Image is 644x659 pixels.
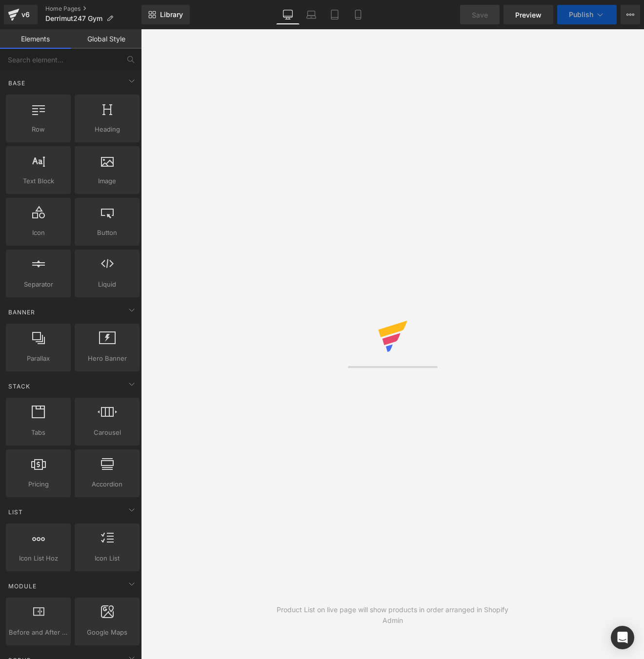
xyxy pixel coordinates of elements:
[78,228,137,238] span: Button
[276,5,300,24] a: Desktop
[300,5,323,24] a: Laptop
[7,382,31,391] span: Stack
[569,11,593,19] span: Publish
[78,479,137,489] span: Accordion
[9,427,68,438] span: Tabs
[503,5,553,24] a: Preview
[346,5,370,24] a: Mobile
[78,124,137,135] span: Heading
[71,29,141,49] a: Global Style
[78,553,137,563] span: Icon List
[20,8,32,21] div: v6
[78,353,137,364] span: Hero Banner
[4,5,38,24] a: v6
[9,228,68,238] span: Icon
[9,479,68,489] span: Pricing
[472,10,488,20] span: Save
[7,78,26,88] span: Base
[7,507,24,517] span: List
[9,124,68,135] span: Row
[45,5,141,13] a: Home Pages
[45,15,102,22] span: Derrimut247 Gym
[267,604,519,626] div: Product List on live page will show products in order arranged in Shopify Admin
[9,353,68,364] span: Parallax
[515,10,542,20] span: Preview
[78,176,137,186] span: Image
[9,279,68,290] span: Separator
[557,5,617,24] button: Publish
[7,308,36,317] span: Banner
[78,427,137,438] span: Carousel
[9,627,68,638] span: Before and After Images
[9,553,68,563] span: Icon List Hoz
[78,627,137,638] span: Google Maps
[141,5,190,24] a: New Library
[78,279,137,290] span: Liquid
[9,176,68,186] span: Text Block
[611,626,634,649] div: Open Intercom Messenger
[621,5,640,24] button: More
[323,5,346,24] a: Tablet
[160,10,183,19] span: Library
[7,581,38,591] span: Module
